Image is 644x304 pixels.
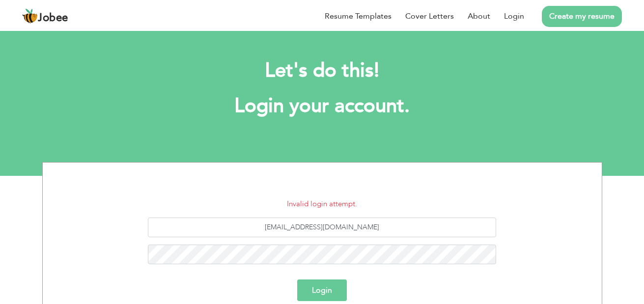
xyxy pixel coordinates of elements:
li: Invalid login attempt. [50,198,594,210]
a: Resume Templates [325,10,392,22]
h1: Login your account. [57,93,588,119]
a: Jobee [22,8,68,24]
span: Jobee [38,13,68,24]
a: About [468,10,490,22]
a: Cover Letters [405,10,454,22]
a: Create my resume [542,6,622,27]
h2: Let's do this! [57,58,588,83]
input: Email [148,218,496,237]
button: Login [297,279,347,301]
img: jobee.io [22,8,38,24]
a: Login [504,10,524,22]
